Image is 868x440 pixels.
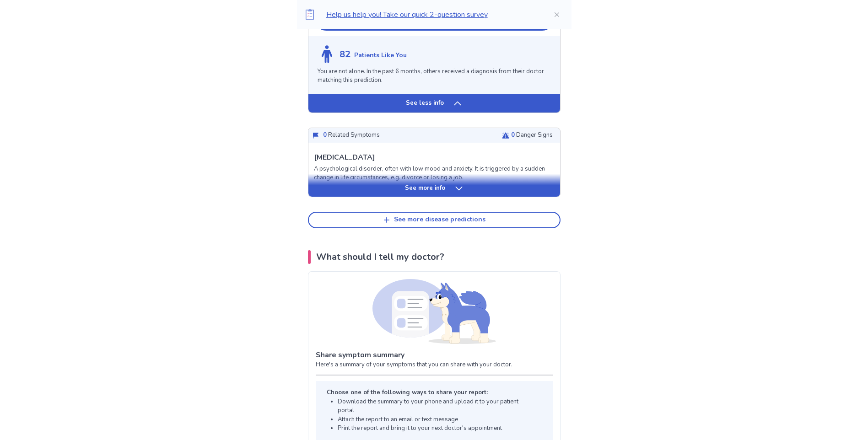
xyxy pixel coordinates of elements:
p: See more info [405,184,445,193]
button: See more disease predictions [308,212,561,228]
p: Here's a summary of your symptoms that you can share with your doctor. [316,360,553,370]
li: Attach the report to an email or text message [338,415,534,424]
p: [MEDICAL_DATA] [314,152,375,163]
p: 82 [340,48,350,61]
p: What should I tell my doctor? [316,250,444,264]
img: Shiba (Report) [372,279,496,344]
p: Related Symptoms [323,131,380,140]
span: 0 [511,131,515,139]
p: A psychological disorder, often with low mood and anxiety. It is triggered by a sudden change in ... [314,165,555,182]
p: Help us help you! Take our quick 2-question survey [326,9,539,20]
div: See more disease predictions [394,216,485,224]
li: Print the report and bring it to your next doctor's appointment [338,424,534,433]
li: Download the summary to your phone and upload it to your patient portal [338,397,534,415]
span: 0 [323,131,327,139]
p: See less info [406,99,444,108]
p: You are not alone. In the past 6 months, others received a diagnosis from their doctor matching t... [318,67,551,85]
p: Patients Like You [354,50,407,60]
p: Choose one of the following ways to share your report: [327,388,534,397]
p: Danger Signs [511,131,553,140]
p: Share symptom summary [316,349,553,360]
